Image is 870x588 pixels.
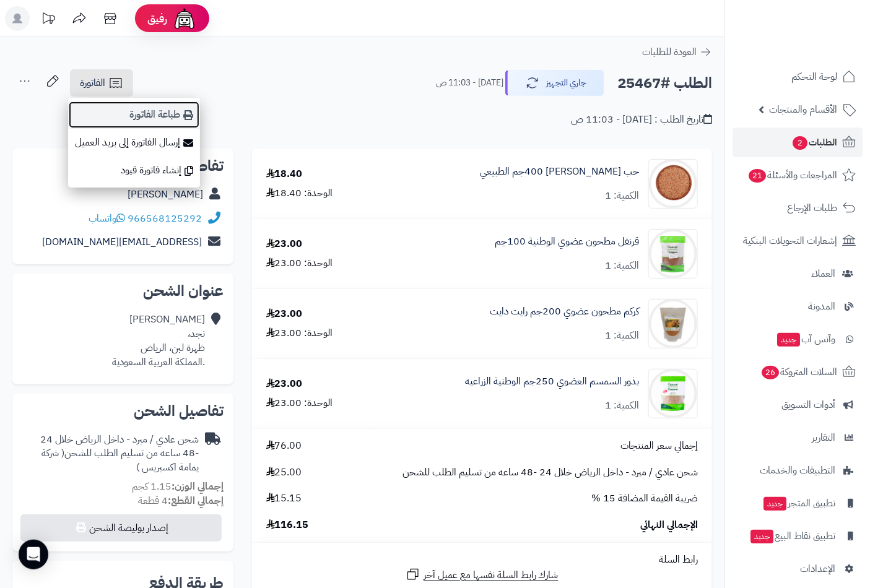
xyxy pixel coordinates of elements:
a: أدوات التسويق [733,390,863,420]
a: حب [PERSON_NAME] 400جم الطبيعي [480,165,639,179]
span: المدونة [808,298,835,315]
span: 76.00 [266,439,302,453]
a: بذور السمسم العضوي 250جم الوطنية الزراعيه [465,374,639,389]
img: logo-2.png [786,9,858,35]
span: 2 [793,136,808,150]
div: 18.40 [266,167,303,181]
a: شارك رابط السلة نفسها مع عميل آخر [406,567,559,582]
img: 1753795810-%D9%82%D8%B1%D9%86%D9%81%D9%84%20%D9%85%D8%B7%D8%AD%D9%88%D9%86%20%D8%B9%D8%B6%D9%88%D... [649,229,697,279]
a: إنشاء فاتورة قيود [68,157,200,184]
a: تطبيق نقاط البيعجديد [733,521,863,551]
div: الكمية: 1 [605,399,639,413]
span: 26 [762,366,780,380]
span: تطبيق نقاط البيع [749,527,835,545]
span: وآتس آب [776,331,835,348]
span: الفاتورة [80,76,105,90]
span: جديد [777,333,800,347]
span: العودة للطلبات [642,45,697,59]
img: ai-face.png [172,6,197,31]
button: إصدار بوليصة الشحن [20,514,222,542]
div: Open Intercom Messenger [19,540,48,569]
span: التطبيقات والخدمات [760,462,835,479]
a: لوحة التحكم [733,62,863,92]
small: 4 قطعة [138,493,224,508]
a: طلبات الإرجاع [733,193,863,223]
h2: تفاصيل الشحن [22,404,224,418]
button: جاري التجهيز [505,70,604,96]
a: طباعة الفاتورة [68,101,200,129]
span: الإجمالي النهائي [640,518,698,532]
a: 966568125292 [128,211,202,226]
a: [EMAIL_ADDRESS][DOMAIN_NAME] [42,235,202,249]
a: المراجعات والأسئلة21 [733,160,863,190]
a: تحديثات المنصة [33,6,64,34]
span: إشعارات التحويلات البنكية [743,232,837,249]
div: الكمية: 1 [605,259,639,273]
div: الوحدة: 18.40 [266,186,333,201]
a: الطلبات2 [733,128,863,157]
a: تطبيق المتجرجديد [733,488,863,518]
a: التطبيقات والخدمات [733,456,863,485]
div: الكمية: 1 [605,329,639,343]
span: 25.00 [266,465,302,480]
div: 23.00 [266,307,303,321]
div: 23.00 [266,237,303,251]
div: الوحدة: 23.00 [266,256,333,270]
h2: عنوان الشحن [22,283,224,298]
span: 15.15 [266,491,302,506]
a: واتساب [89,211,125,226]
span: المراجعات والأسئلة [747,166,837,184]
a: التقارير [733,423,863,452]
a: الفاتورة [70,69,133,97]
span: 116.15 [266,518,309,532]
span: ضريبة القيمة المضافة 15 % [591,491,698,506]
strong: إجمالي الوزن: [172,479,224,494]
a: إرسال الفاتورة إلى بريد العميل [68,129,200,157]
span: جديد [750,530,773,543]
span: العملاء [811,265,835,282]
div: شحن عادي / مبرد - داخل الرياض خلال 24 -48 ساعه من تسليم الطلب للشحن [22,433,199,475]
a: العملاء [733,259,863,288]
div: رابط السلة [257,553,707,567]
div: الكمية: 1 [605,189,639,203]
div: الوحدة: 23.00 [266,326,333,340]
span: 21 [749,169,767,183]
span: رفيق [147,11,167,26]
span: تطبيق المتجر [762,495,835,512]
h2: تفاصيل العميل [22,158,224,173]
span: لوحة التحكم [791,68,837,85]
a: كركم مطحون عضوي 200جم رايت دايت [490,305,639,319]
a: السلات المتروكة26 [733,357,863,387]
a: الإعدادات [733,554,863,584]
div: تاريخ الطلب : [DATE] - 11:03 ص [571,113,712,127]
a: قرنفل مطحون عضوي الوطنية 100جم [495,235,639,249]
img: 1739809255-%D9%83%D8%B1%D9%83%D9%85%20%D8%B1%D8%A7%D9%8A%D8%AA%20%D8%AF%D8%A7%D9%8A%D8%AA-90x90.jpg [649,299,697,348]
img: 1750154483-6281062554456%20-90x90.jpg [649,369,697,418]
span: إجمالي سعر المنتجات [620,439,698,453]
a: وآتس آبجديد [733,324,863,354]
img: 1736709907-%D9%84%D9%82%D8%B7%D8%A9%20%D8%B4%D8%A7%D8%B4%D8%A9%202025-01-12%20222412-90x90.png [649,159,697,209]
div: الوحدة: 23.00 [266,396,333,410]
span: ( شركة يمامة اكسبريس ) [41,446,199,475]
div: 23.00 [266,377,303,391]
span: الإعدادات [800,560,835,577]
span: السلات المتروكة [760,363,837,381]
span: أدوات التسويق [781,396,835,413]
a: [PERSON_NAME] [128,187,203,202]
small: 1.15 كجم [132,479,224,494]
span: طلبات الإرجاع [787,199,837,217]
span: الطلبات [791,134,837,151]
strong: إجمالي القطع: [168,493,224,508]
small: [DATE] - 11:03 ص [436,77,503,89]
a: المدونة [733,292,863,321]
span: شارك رابط السلة نفسها مع عميل آخر [424,568,559,582]
span: الأقسام والمنتجات [769,101,837,118]
h2: الطلب #25467 [617,71,712,96]
a: العودة للطلبات [642,45,712,59]
span: شحن عادي / مبرد - داخل الرياض خلال 24 -48 ساعه من تسليم الطلب للشحن [402,465,698,480]
a: إشعارات التحويلات البنكية [733,226,863,256]
div: [PERSON_NAME] نجد، ظهرة لبن، الرياض .المملكة العربية السعودية [112,313,205,369]
span: التقارير [812,429,835,446]
span: جديد [763,497,786,511]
